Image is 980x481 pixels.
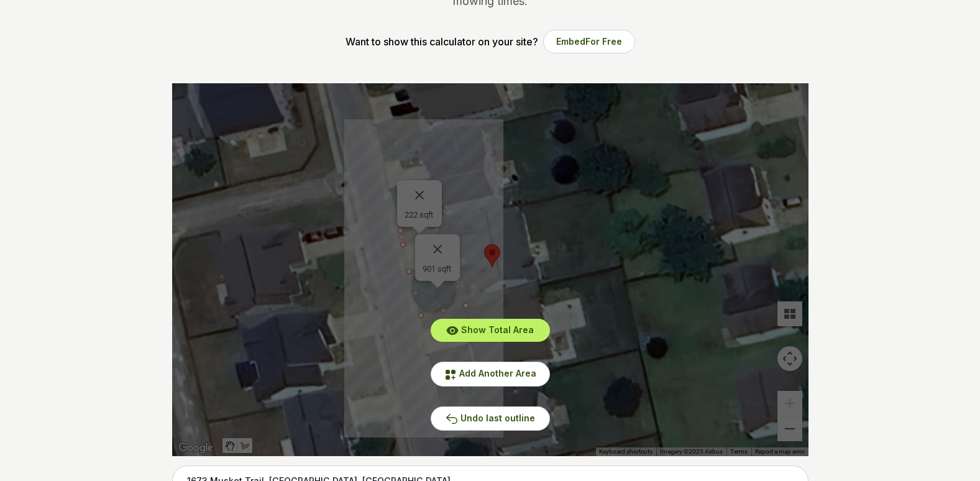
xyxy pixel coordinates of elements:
span: For Free [585,36,622,47]
span: Undo last outline [460,413,535,423]
span: Add Another Area [459,368,536,378]
button: EmbedFor Free [543,30,635,53]
button: Undo last outline [431,406,550,431]
p: Want to show this calculator on your site? [346,34,538,49]
span: Show Total Area [461,324,534,335]
button: Add Another Area [431,362,550,386]
button: Show Total Area [431,319,550,342]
